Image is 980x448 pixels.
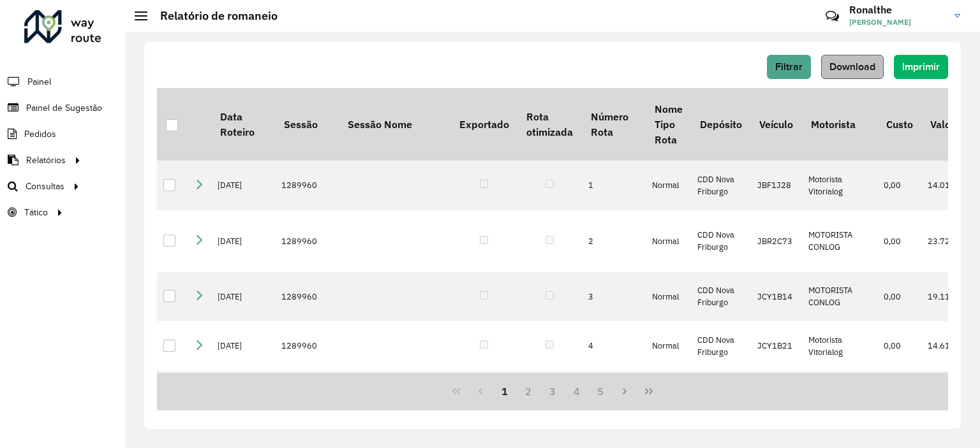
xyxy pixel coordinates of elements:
td: 1289960 [275,272,339,322]
td: 2 [582,210,646,272]
td: 14.019,19 [921,161,974,210]
td: [DATE] [211,371,275,445]
button: 3 [540,379,565,403]
th: Custo [877,88,921,161]
td: 0,00 [877,371,921,445]
span: Pedidos [24,127,56,141]
td: 1289960 [275,210,339,272]
th: Veículo [751,88,802,161]
td: 4 [582,321,646,371]
td: [DATE] [211,161,275,210]
button: 4 [565,379,589,403]
td: [DATE] [211,272,275,322]
td: 10.687,01 [921,371,974,445]
th: Número Rota [582,88,646,161]
button: Imprimir [894,55,948,79]
button: 2 [516,379,540,403]
span: Consultas [26,180,64,193]
td: 1289960 [275,321,339,371]
td: Motorista Vitorialog [802,161,877,210]
button: 5 [589,379,613,403]
td: 3 [582,272,646,322]
th: Sessão [275,88,339,161]
h2: Relatório de romaneio [147,9,278,23]
td: CDD Nova Friburgo [691,321,750,371]
td: 1 [582,161,646,210]
th: Data Roteiro [211,88,275,161]
td: RMY2F17 [751,371,802,445]
td: [DATE] [211,321,275,371]
span: Painel de Sugestão [26,101,102,115]
td: 0,00 [877,161,921,210]
th: Sessão Nome [339,88,450,161]
td: 1289960 [275,161,339,210]
th: Valor [921,88,974,161]
td: JCY1B14 [751,272,802,322]
td: JCY1B21 [751,321,802,371]
span: [PERSON_NAME] [849,17,945,28]
button: Filtrar [767,55,811,79]
th: Rota otimizada [517,88,581,161]
td: 23.728,57 [921,210,974,272]
span: Painel [27,75,51,89]
th: Motorista [802,88,877,161]
span: Filtrar [775,61,803,72]
td: 0,00 [877,321,921,371]
td: Normal [646,272,691,322]
button: Last Page [637,379,661,403]
button: Download [821,55,884,79]
td: Normal [646,321,691,371]
h3: Ronalthe [849,4,945,16]
td: Normal [646,210,691,272]
td: 19.118,04 [921,272,974,322]
td: 5 [582,371,646,445]
span: Tático [24,206,48,219]
td: [DATE] [211,210,275,272]
td: JBR2C73 [751,210,802,272]
td: Normal [646,161,691,210]
td: CDD Nova Friburgo [691,272,750,322]
th: Exportado [450,88,517,161]
td: CDD Nova Friburgo [691,161,750,210]
button: 1 [493,379,517,403]
span: Imprimir [902,61,940,72]
td: Motorista Vitorialog [802,321,877,371]
td: CDD Nova Friburgo [691,371,750,445]
td: CDD Nova Friburgo [691,210,750,272]
td: 1289960 [275,371,339,445]
a: Contato Rápido [819,3,846,30]
th: Depósito [691,88,750,161]
td: 0,00 [877,272,921,322]
td: 14.618,40 [921,321,974,371]
span: Relatórios [26,154,66,167]
td: [PERSON_NAME] [802,371,877,445]
td: 0,00 [877,210,921,272]
td: MOTORISTA CONLOG [802,272,877,322]
td: MOTORISTA CONLOG [802,210,877,272]
td: FAD [646,371,691,445]
th: Nome Tipo Rota [646,88,691,161]
td: JBF1J28 [751,161,802,210]
button: Next Page [612,379,637,403]
span: Download [829,61,875,72]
